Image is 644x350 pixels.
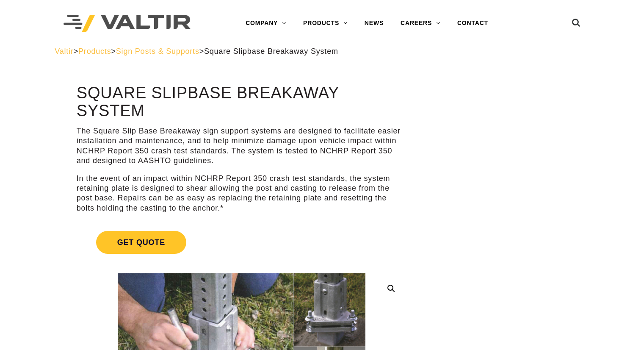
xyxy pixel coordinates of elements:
a: CAREERS [392,15,449,32]
img: Valtir [64,15,191,32]
span: Square Slipbase Breakaway System [204,47,338,56]
a: CONTACT [449,15,497,32]
h1: Square Slipbase Breakaway System [77,84,406,120]
a: Products [78,47,111,56]
span: Get Quote [96,231,186,254]
a: Valtir [55,47,73,56]
p: The Square Slip Base Breakaway sign support systems are designed to facilitate easier installatio... [77,126,406,166]
a: NEWS [356,15,392,32]
a: Sign Posts & Supports [116,47,199,56]
a: COMPANY [237,15,295,32]
p: In the event of an impact within NCHRP Report 350 crash test standards, the system retaining plat... [77,174,406,214]
a: PRODUCTS [295,15,356,32]
a: Get Quote [77,221,406,264]
div: > > > [55,47,589,56]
